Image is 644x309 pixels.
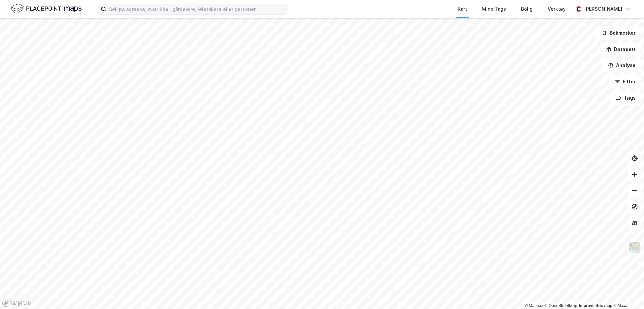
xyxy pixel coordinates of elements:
div: Kart [458,5,467,13]
div: Mine Tags [482,5,506,13]
input: Søk på adresse, matrikkel, gårdeiere, leietakere eller personer [106,4,286,14]
img: logo.f888ab2527a4732fd821a326f86c7f29.svg [11,3,82,15]
iframe: Chat Widget [610,277,644,309]
div: Verktøy [548,5,566,13]
div: [PERSON_NAME] [584,5,622,13]
div: Bolig [521,5,533,13]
